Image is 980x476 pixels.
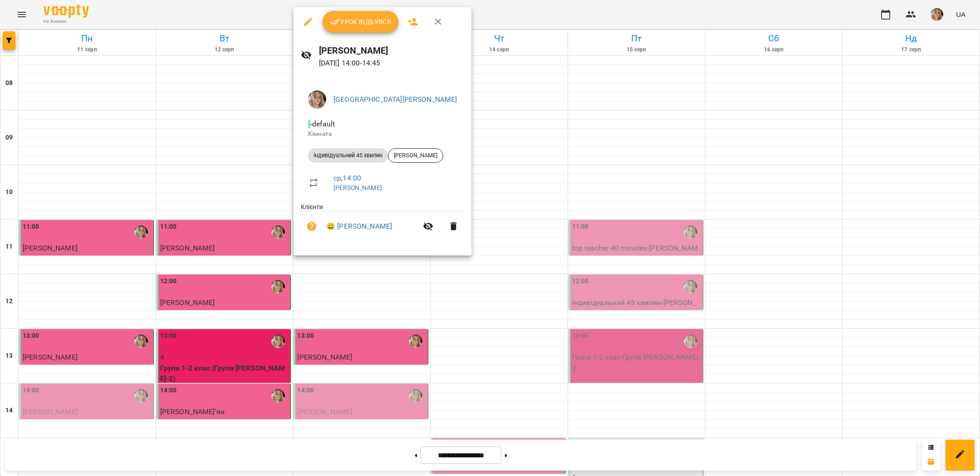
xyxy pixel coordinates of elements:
[308,90,326,109] img: 96e0e92443e67f284b11d2ea48a6c5b1.jpg
[308,130,457,139] p: Кімната
[388,151,443,160] span: [PERSON_NAME]
[308,120,337,128] span: - default
[388,148,443,163] div: [PERSON_NAME]
[301,215,323,237] button: Візит ще не сплачено. Додати оплату?
[333,95,457,104] a: [GEOGRAPHIC_DATA][PERSON_NAME]
[319,44,465,58] h6: [PERSON_NAME]
[333,174,361,182] a: ср , 14:00
[330,16,392,27] span: Урок відбувся
[323,11,399,33] button: Урок відбувся
[308,151,388,160] span: індивідуальний 45 хвилин
[319,58,465,69] p: [DATE] 14:00 - 14:45
[301,202,464,245] ul: Клієнти
[333,184,382,191] a: [PERSON_NAME]
[326,221,392,232] a: 😀 [PERSON_NAME]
